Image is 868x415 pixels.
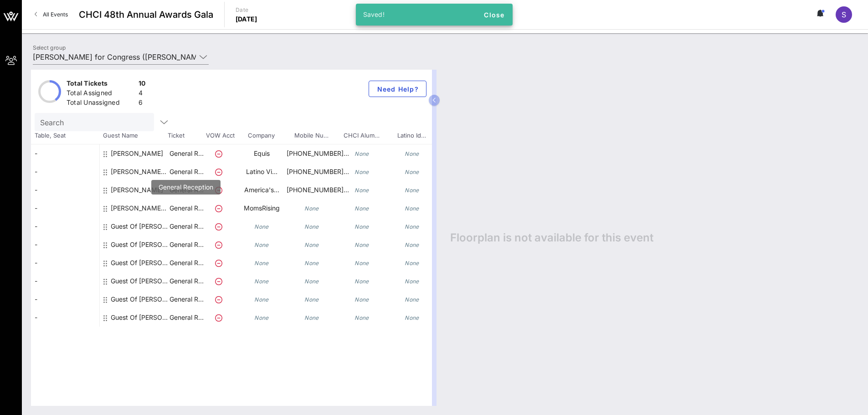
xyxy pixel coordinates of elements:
span: Floorplan is not available for this event [450,231,653,245]
i: None [405,169,419,175]
i: None [405,205,419,212]
div: - [31,217,99,236]
i: None [354,296,369,303]
span: Saved! [363,10,385,18]
a: All Events [29,7,73,22]
div: Guest Of Jeffries for Congress [111,290,168,308]
i: None [254,296,269,303]
p: General R… [168,181,205,199]
p: General R… [168,290,205,308]
div: - [31,290,99,308]
i: None [254,278,269,285]
div: - [31,308,99,327]
label: Select group [33,44,66,51]
i: None [405,260,419,266]
i: None [304,241,319,248]
p: Equis [236,144,287,163]
p: MomsRising [236,199,287,217]
p: General R… [168,236,205,254]
p: General R… [168,308,205,327]
div: - [31,181,99,199]
span: Latino Id… [386,131,437,140]
div: 6 [139,98,146,109]
p: America's… [236,181,287,199]
i: None [254,314,269,321]
p: General R… [168,254,205,272]
p: General R… [168,163,205,181]
div: Lilian Sanchez [111,144,163,170]
div: 10 [139,79,146,90]
p: General R… [168,144,205,163]
i: None [354,278,369,285]
span: Guest Name [99,131,168,140]
div: - [31,163,99,181]
p: General R… [168,272,205,290]
i: None [354,205,369,212]
span: All Events [43,11,68,18]
i: None [354,223,369,230]
div: Guest Of Jeffries for Congress [111,308,168,327]
div: Total Tickets [67,79,135,90]
i: None [354,150,369,157]
div: Guest Of Jeffries for Congress [111,217,168,236]
i: None [405,314,419,321]
span: Mobile Nu… [286,131,336,140]
div: Guest Of Jeffries for Congress [111,236,168,254]
div: - [31,272,99,290]
i: None [354,314,369,321]
div: Xochitl Oseguera Jeffries for Congress [111,199,168,225]
i: None [304,314,319,321]
span: Ticket [168,131,204,140]
div: María R. González Jeffries for Congress [111,163,168,188]
span: CHCI 48th Annual Awards Gala [79,8,213,21]
div: Vanessa CARDENAS [111,181,163,206]
i: None [354,187,369,194]
i: None [405,150,419,157]
i: None [254,260,269,266]
button: Close [480,6,509,23]
i: None [405,187,419,194]
div: Guest Of Jeffries for Congress [111,254,168,272]
span: Company [236,131,286,140]
i: None [304,205,319,212]
i: None [254,223,269,230]
div: - [31,199,99,217]
span: Need Help? [376,85,419,93]
i: None [304,223,319,230]
i: None [354,241,369,248]
i: None [304,278,319,285]
p: General R… [168,217,205,236]
span: VOW Acct [204,131,236,140]
i: None [405,241,419,248]
p: Latino Vi… [236,163,287,181]
span: Close [483,11,505,19]
span: CHCI Alum… [336,131,386,140]
div: 4 [139,88,146,100]
p: [DATE] [236,15,257,24]
div: S [836,6,852,23]
i: None [304,260,319,266]
div: - [31,236,99,254]
div: Guest Of Jeffries for Congress [111,272,168,290]
i: None [405,278,419,285]
p: [PHONE_NUMBER]… [287,144,337,163]
i: None [304,296,319,303]
p: General R… [168,199,205,217]
i: None [405,223,419,230]
i: None [354,260,369,266]
p: Date [236,5,257,15]
div: Total Assigned [67,88,135,100]
span: S [842,10,846,19]
i: None [354,169,369,175]
button: Need Help? [369,81,426,97]
div: - [31,254,99,272]
div: Total Unassigned [67,98,135,109]
i: None [405,296,419,303]
p: [PHONE_NUMBER]… [287,163,337,181]
i: None [254,241,269,248]
p: [PHONE_NUMBER]… [287,181,337,199]
div: - [31,144,99,163]
span: Table, Seat [31,131,99,140]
